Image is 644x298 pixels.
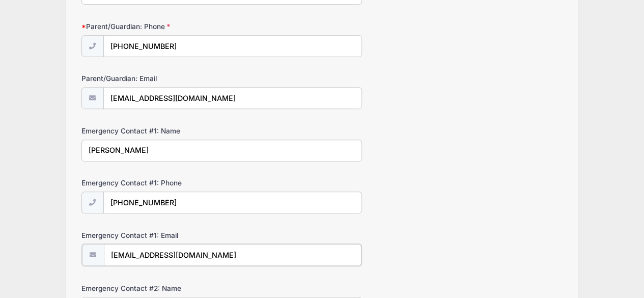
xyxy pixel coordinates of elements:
label: Emergency Contact #1: Phone [81,178,242,188]
label: Parent/Guardian: Phone [81,21,242,32]
label: Emergency Contact #2: Name [81,283,242,293]
label: Parent/Guardian: Email [81,73,242,84]
label: Emergency Contact #1: Email [81,230,242,240]
input: email@email.com [104,244,361,266]
label: Emergency Contact #1: Name [81,126,242,136]
input: email@email.com [103,87,362,109]
input: (xxx) xxx-xxxx [103,192,362,213]
input: (xxx) xxx-xxxx [103,35,362,57]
